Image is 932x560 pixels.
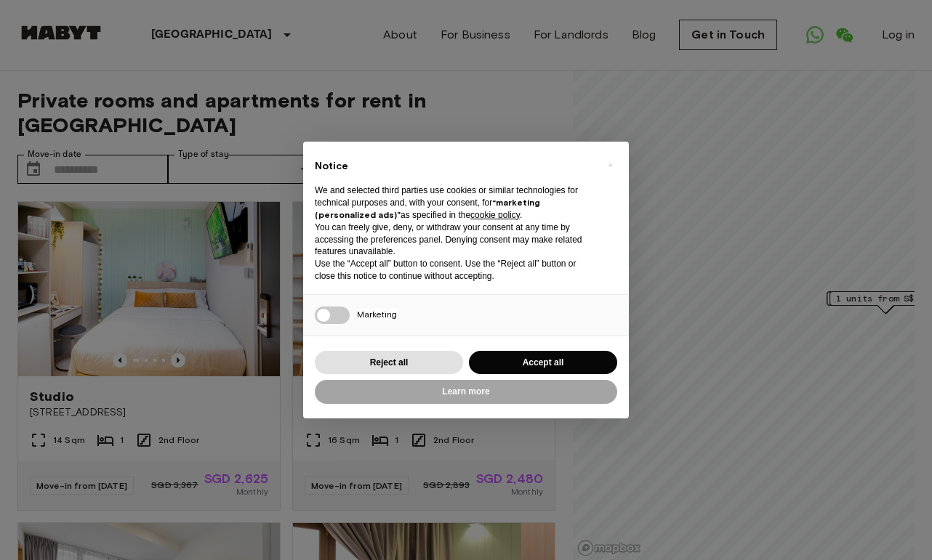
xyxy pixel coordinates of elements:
[469,351,617,375] button: Accept all
[315,258,594,283] p: Use the “Accept all” button to consent. Use the “Reject all” button or close this notice to conti...
[315,222,594,258] p: You can freely give, deny, or withdraw your consent at any time by accessing the preferences pane...
[315,184,594,221] p: We and selected third parties use cookies or similar technologies for technical purposes and, wit...
[315,197,540,220] strong: “marketing (personalized ads)”
[315,380,617,404] button: Learn more
[470,210,520,220] a: cookie policy
[598,153,622,176] button: Close this notice
[357,309,397,320] span: Marketing
[608,156,613,174] span: ×
[315,159,594,174] h2: Notice
[315,351,463,375] button: Reject all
